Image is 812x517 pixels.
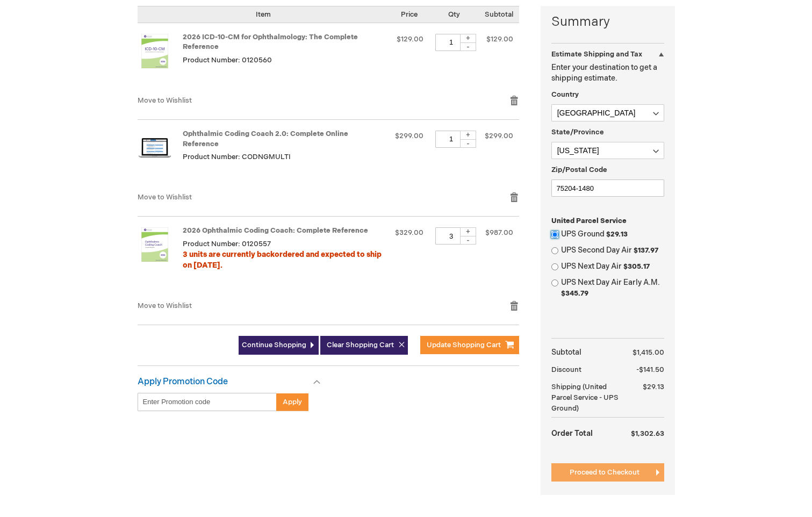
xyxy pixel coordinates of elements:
label: UPS Next Day Air [561,261,664,272]
th: Subtotal [551,344,625,361]
span: $129.00 [486,35,513,44]
span: State/Province [551,128,604,137]
div: - [460,236,476,245]
a: Ophthalmic Coding Coach 2.0: Complete Online Reference [138,131,183,181]
span: $329.00 [395,228,423,237]
input: Qty [435,227,468,245]
span: (United Parcel Service - UPS Ground) [551,383,619,413]
img: Ophthalmic Coding Coach 2.0: Complete Online Reference [138,131,172,165]
span: $345.79 [561,289,588,298]
span: $299.00 [485,132,513,140]
img: 2026 ICD-10-CM for Ophthalmology: The Complete Reference [138,34,172,68]
a: 2026 ICD-10-CM for Ophthalmology: The Complete Reference [183,33,358,52]
span: United Parcel Service [551,217,627,225]
p: Enter your destination to get a shipping estimate. [551,62,664,84]
span: Discount [551,365,581,374]
a: Move to Wishlist [138,301,192,310]
strong: Summary [551,13,664,31]
strong: Order Total [551,423,593,442]
span: Subtotal [485,10,513,19]
span: Continue Shopping [242,341,306,349]
span: $29.13 [606,230,628,239]
button: Update Shopping Cart [420,336,519,354]
input: Qty [435,34,468,51]
span: Product Number: CODNGMULTI [183,153,291,161]
span: $1,415.00 [633,348,664,357]
div: + [460,131,476,140]
span: Zip/Postal Code [551,166,607,174]
span: $137.97 [634,246,658,255]
label: UPS Next Day Air Early A.M. [561,277,664,299]
label: UPS Second Day Air [561,245,664,256]
label: UPS Ground [561,229,664,240]
a: 2026 ICD-10-CM for Ophthalmology: The Complete Reference [138,34,183,84]
span: Price [401,10,418,19]
input: Qty [435,131,468,148]
span: Clear Shopping Cart [327,341,394,349]
span: Qty [448,10,460,19]
img: 2026 Ophthalmic Coding Coach: Complete Reference [138,227,172,262]
div: + [460,34,476,43]
button: Apply [276,393,308,411]
div: 3 units are currently backordered and expected to ship on [DATE]. [183,249,385,271]
span: Product Number: 0120557 [183,240,271,248]
strong: Estimate Shipping and Tax [551,50,642,59]
span: Apply [283,398,302,406]
a: Move to Wishlist [138,193,192,202]
div: - [460,42,476,51]
button: Proceed to Checkout [551,463,664,482]
input: Enter Promotion code [138,393,277,411]
span: -$141.50 [636,365,664,374]
span: Update Shopping Cart [427,341,501,349]
span: $1,302.63 [631,429,664,438]
div: + [460,227,476,236]
a: 2026 Ophthalmic Coding Coach: Complete Reference [138,227,183,290]
a: 2026 Ophthalmic Coding Coach: Complete Reference [183,226,368,235]
span: Proceed to Checkout [570,468,639,477]
span: Country [551,90,579,99]
span: $29.13 [643,383,664,391]
span: $129.00 [397,35,423,44]
div: - [460,139,476,148]
button: Clear Shopping Cart [320,336,408,355]
span: Shipping [551,383,581,391]
span: Item [256,10,271,19]
a: Move to Wishlist [138,96,192,105]
a: Continue Shopping [239,336,319,355]
span: $987.00 [485,228,513,237]
span: $299.00 [395,132,423,140]
span: Product Number: 0120560 [183,56,272,64]
strong: Apply Promotion Code [138,377,228,387]
a: Ophthalmic Coding Coach 2.0: Complete Online Reference [183,130,348,148]
span: $305.17 [623,262,650,271]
